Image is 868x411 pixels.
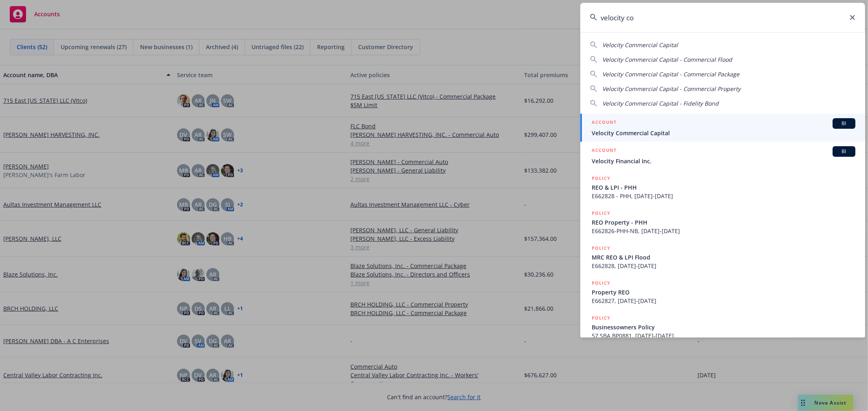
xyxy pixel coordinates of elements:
span: Velocity Commercial Capital - Commercial Property [602,85,741,93]
span: BI [836,148,852,155]
a: POLICYMRC REO & LPI FloodE662828, [DATE]-[DATE] [580,240,865,275]
span: BI [836,120,852,127]
span: REO Property - PHH [592,218,855,227]
h5: POLICY [592,314,610,322]
span: E662828 - PHH, [DATE]-[DATE] [592,192,855,200]
h5: POLICY [592,209,610,217]
a: POLICYProperty REOE662827, [DATE]-[DATE] [580,275,865,309]
a: POLICYREO & LPI - PHHE662828 - PHH, [DATE]-[DATE] [580,170,865,205]
span: Property REO [592,288,855,296]
h5: ACCOUNT [592,146,617,156]
h5: POLICY [592,174,610,182]
h5: ACCOUNT [592,118,617,128]
span: Velocity Commercial Capital [592,129,855,137]
span: 57 SBA BP0881, [DATE]-[DATE] [592,331,855,340]
h5: POLICY [592,279,610,287]
span: E662828, [DATE]-[DATE] [592,262,855,270]
span: Velocity Commercial Capital [602,41,678,49]
span: Businessowners Policy [592,323,855,331]
span: E662827, [DATE]-[DATE] [592,296,855,305]
span: Velocity Commercial Capital - Commercial Package [602,70,739,78]
span: REO & LPI - PHH [592,183,855,192]
span: Velocity Financial Inc. [592,157,855,165]
a: ACCOUNTBIVelocity Commercial Capital [580,114,865,142]
span: MRC REO & LPI Flood [592,253,855,262]
a: POLICYBusinessowners Policy57 SBA BP0881, [DATE]-[DATE] [580,309,865,344]
span: E662826-PHH-NB, [DATE]-[DATE] [592,227,855,235]
input: Search... [580,3,865,32]
a: POLICYREO Property - PHHE662826-PHH-NB, [DATE]-[DATE] [580,205,865,240]
span: Velocity Commercial Capital - Commercial Flood [602,56,732,63]
h5: POLICY [592,244,610,252]
a: ACCOUNTBIVelocity Financial Inc. [580,142,865,170]
span: Velocity Commercial Capital - Fidelity Bond [602,100,719,107]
